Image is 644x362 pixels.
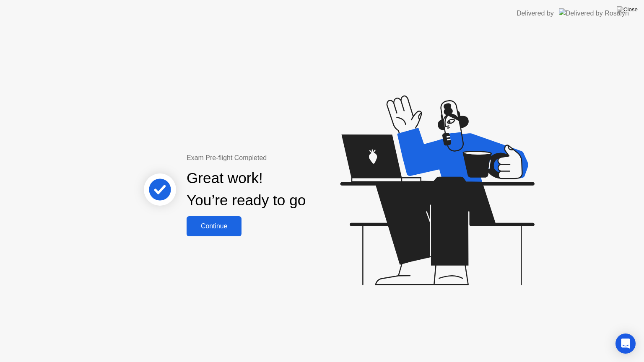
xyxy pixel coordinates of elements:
[617,6,638,13] img: Close
[517,8,554,18] div: Delivered by
[187,216,241,236] button: Continue
[189,222,239,230] div: Continue
[187,167,306,212] div: Great work! You’re ready to go
[187,153,360,163] div: Exam Pre-flight Completed
[559,8,629,18] img: Delivered by Rosalyn
[615,334,636,354] div: Open Intercom Messenger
